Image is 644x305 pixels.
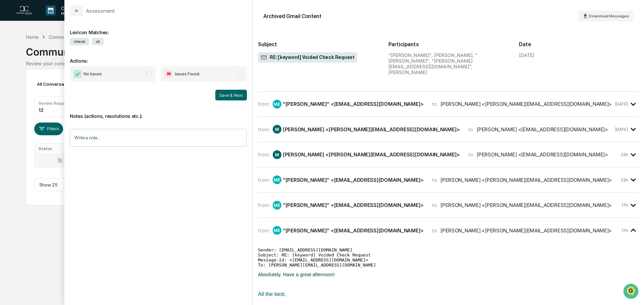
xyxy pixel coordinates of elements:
[258,202,270,208] span: from:
[468,126,474,133] span: to:
[39,107,44,113] div: 12
[388,52,508,75] div: "[PERSON_NAME]", [PERSON_NAME], "[PERSON_NAME]", "[PERSON_NAME][EMAIL_ADDRESS][DOMAIN_NAME]", [PE...
[258,247,639,268] pre: Sender: [EMAIL_ADDRESS][DOMAIN_NAME] Subject: RE: [keyword] Voided Check Request Message-Id: <[EM...
[621,152,628,157] time: Thursday, September 4, 2025 at 11:25:53 AM
[84,71,102,77] span: No Issues
[283,202,424,208] div: "[PERSON_NAME]" <[EMAIL_ADDRESS][DOMAIN_NAME]>
[23,58,85,63] div: We're available if you need us!
[86,8,115,14] div: Assessment
[273,125,281,134] div: M
[283,177,424,183] div: "[PERSON_NAME]" <[EMAIL_ADDRESS][DOMAIN_NAME]>
[615,127,628,132] time: Wednesday, September 3, 2025 at 4:43:08 PM
[258,151,270,158] span: from:
[26,41,618,58] div: Communications Archive
[578,11,633,21] button: Download Messages
[589,14,629,18] span: Download Messages
[49,34,103,40] div: Communications Archive
[273,226,281,235] div: ME
[261,54,355,61] span: RE: [keyword] Voided Check Request
[622,203,628,208] time: Thursday, September 4, 2025 at 4:07:55 PM
[70,50,247,64] p: Actions:
[26,34,39,40] div: Home
[258,227,270,234] span: from:
[432,101,438,107] span: to:
[13,97,42,104] span: Data Lookup
[35,144,78,154] th: Status
[34,79,85,89] div: All Conversations
[258,101,270,107] span: from:
[623,283,641,301] iframe: Open customer support
[388,41,508,48] h2: Participants
[258,177,270,183] span: from:
[440,101,612,107] div: [PERSON_NAME] <[PERSON_NAME][EMAIL_ADDRESS][DOMAIN_NAME]>
[46,82,86,94] a: 🗄️Attestations
[283,126,460,133] div: [PERSON_NAME] <[PERSON_NAME][EMAIL_ADDRESS][DOMAIN_NAME]>
[70,21,247,35] div: Lexicon Matches:
[519,41,639,48] h2: Date
[615,101,628,106] time: Wednesday, September 3, 2025 at 9:23:20 AM
[440,177,612,183] div: [PERSON_NAME] <[PERSON_NAME][EMAIL_ADDRESS][DOMAIN_NAME]>
[47,113,81,119] a: Powered byPylon
[432,227,438,234] span: to:
[215,90,247,100] button: Save & Next
[258,272,335,277] span: Absolutely. Have a great afternoon!
[67,113,81,119] span: Pylon
[258,41,378,48] h2: Subject
[23,51,110,58] div: Start new chat
[13,84,43,91] span: Preclearance
[7,14,122,25] p: How can we help?
[114,53,122,61] button: Start new chat
[70,105,247,119] p: Notes (actions, resolutions etc.):
[92,38,104,45] span: id
[273,201,281,210] div: ME
[56,5,90,11] p: Calendar
[165,70,173,78] img: Flag
[39,101,71,106] div: Review Required
[258,126,270,133] span: from:
[7,85,12,90] div: 🖐️
[16,6,32,15] img: logo
[4,82,46,94] a: 🖐️Preclearance
[56,11,90,16] p: Manage Tasks
[7,51,19,63] img: 1746055101610-c473b297-6a78-478c-a979-82029cc54cd1
[263,13,321,19] div: Archived Gmail Content
[283,151,460,158] div: [PERSON_NAME] <[PERSON_NAME][EMAIL_ADDRESS][DOMAIN_NAME]>
[26,61,618,66] div: Review your communication records across channels
[440,227,612,234] div: [PERSON_NAME] <[PERSON_NAME][EMAIL_ADDRESS][DOMAIN_NAME]>
[273,175,281,184] div: ME
[432,202,438,208] span: to:
[283,101,424,107] div: "[PERSON_NAME]" <[EMAIL_ADDRESS][DOMAIN_NAME]>
[73,70,82,78] img: Checkmark
[49,85,54,90] div: 🗄️
[519,52,534,58] div: [DATE]
[477,151,608,158] div: [PERSON_NAME] <[EMAIL_ADDRESS][DOMAIN_NAME]>
[258,291,286,297] span: All the best,
[621,177,628,182] time: Thursday, September 4, 2025 at 11:58:39 AM
[468,151,474,158] span: to:
[175,71,199,77] span: Issues Found
[70,38,89,45] span: check
[440,202,612,208] div: [PERSON_NAME] <[PERSON_NAME][EMAIL_ADDRESS][DOMAIN_NAME]>
[273,100,281,108] div: ME
[477,126,608,133] div: [PERSON_NAME] <[EMAIL_ADDRESS][DOMAIN_NAME]>
[34,123,63,135] button: Filters
[55,84,83,91] span: Attestations
[283,227,424,234] div: "[PERSON_NAME]" <[EMAIL_ADDRESS][DOMAIN_NAME]>
[4,94,45,106] a: 🔎Data Lookup
[273,150,281,159] div: M
[432,177,438,183] span: to:
[622,228,628,233] time: Thursday, September 4, 2025 at 4:32:37 PM
[7,98,12,103] div: 🔎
